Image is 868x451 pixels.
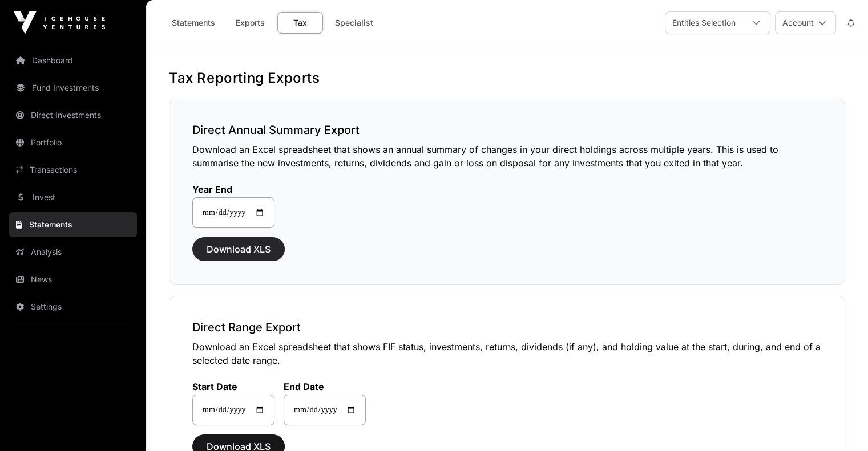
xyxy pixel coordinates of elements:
[9,267,137,292] a: News
[9,239,137,265] a: Analysis
[277,12,323,34] a: Tax
[9,103,137,128] a: Direct Investments
[14,11,105,34] img: Icehouse Ventures Logo
[9,48,137,73] a: Dashboard
[192,122,822,138] h3: Direct Annual Summary Export
[169,69,845,87] h1: Tax Reporting Exports
[207,242,271,256] span: Download XLS
[192,184,274,195] label: Year End
[775,11,836,34] button: Account
[9,157,137,182] a: Transactions
[665,12,742,34] div: Entities Selection
[9,130,137,155] a: Portfolio
[9,212,137,237] a: Statements
[192,381,274,392] label: Start Date
[284,381,366,392] label: End Date
[811,396,868,451] iframe: Chat Widget
[328,12,381,34] a: Specialist
[164,12,223,34] a: Statements
[9,75,137,100] a: Fund Investments
[9,294,137,319] a: Settings
[192,237,285,261] button: Download XLS
[9,185,137,210] a: Invest
[227,12,273,34] a: Exports
[192,319,822,335] h3: Direct Range Export
[192,143,822,170] p: Download an Excel spreadsheet that shows an annual summary of changes in your direct holdings acr...
[192,340,822,367] p: Download an Excel spreadsheet that shows FIF status, investments, returns, dividends (if any), an...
